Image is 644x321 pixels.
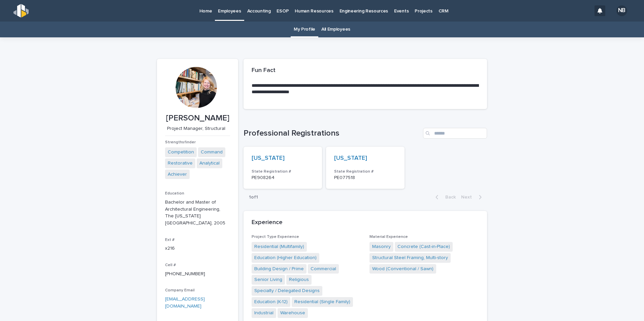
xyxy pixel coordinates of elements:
[165,126,227,132] p: Project Manager, Structural
[168,149,194,156] a: Competition
[334,169,396,174] h3: State Registration #
[165,246,175,251] a: x216
[254,287,320,294] a: Specialty / Delegated Designs
[334,155,367,162] a: [US_STATE]
[254,298,288,306] a: Education (K-12)
[165,272,205,276] a: [PHONE_NUMBER]
[165,297,205,309] a: [EMAIL_ADDRESS][DOMAIN_NAME]
[244,189,263,206] p: 1 of 1
[201,149,223,156] a: Command
[289,276,309,283] a: Religious
[326,147,405,189] a: [US_STATE] State Registration #PE077518
[252,175,314,181] p: PE908264
[458,194,487,200] button: Next
[244,129,420,138] h1: Professional Registrations
[165,238,174,242] span: Ext #
[165,288,195,292] span: Company Email
[252,219,283,226] h2: Experience
[252,67,276,74] h2: Fun Fact
[13,4,29,17] img: s5b5MGTdWwFoU4EDV7nw
[616,5,627,16] div: NB
[334,175,396,181] p: PE077518
[244,147,322,189] a: [US_STATE] State Registration #PE908264
[254,243,304,250] a: Residential (Multifamily)
[372,243,391,250] a: Masonry
[423,128,487,139] input: Search
[165,263,176,267] span: Cell #
[254,310,273,317] a: Industrial
[252,235,299,239] span: Project Type Experience
[461,195,476,200] span: Next
[397,243,450,250] a: Concrete (Cast-in-Place)
[165,199,230,227] p: Bachelor and Master of Architectural Engineering, The [US_STATE][GEOGRAPHIC_DATA], 2005
[165,113,230,123] p: [PERSON_NAME]
[252,155,285,162] a: [US_STATE]
[321,22,350,37] a: All Employees
[165,191,184,195] span: Education
[254,254,317,261] a: Education (Higher Education)
[311,265,336,273] a: Commercial
[168,171,187,178] a: Achiever
[254,276,282,283] a: Senior Living
[369,235,408,239] span: Material Experience
[372,254,448,261] a: Structural Steel Framing, Multi-story
[254,265,304,273] a: Building Design / Prime
[294,298,350,306] a: Residential (Single Family)
[165,140,196,144] span: Strengthsfinder
[294,22,315,37] a: My Profile
[280,310,305,317] a: Warehouse
[430,194,458,200] button: Back
[199,160,220,167] a: Analytical
[372,265,433,273] a: Wood (Conventional / Sawn)
[168,160,193,167] a: Restorative
[252,169,314,174] h3: State Registration #
[441,195,456,200] span: Back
